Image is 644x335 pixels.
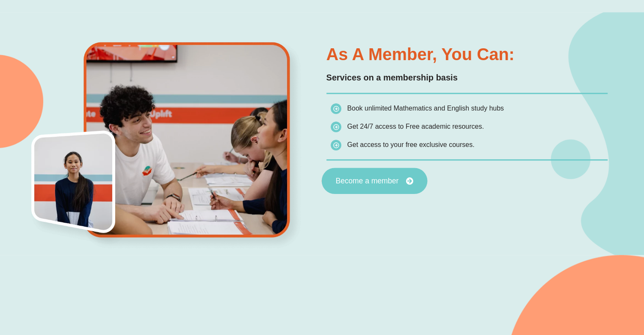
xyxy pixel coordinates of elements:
img: icon-list.png [331,140,341,150]
a: Become a member [321,168,427,194]
span: Get access to your free exclusive courses. [347,141,475,148]
p: Services on a membership basis [326,71,608,84]
span: Get 24/7 access to Free academic resources. [347,123,484,130]
iframe: Chat Widget [503,240,644,335]
span: Book unlimited Mathematics and English study hubs [347,105,504,112]
span: Become a member [335,177,398,185]
img: icon-list.png [331,122,341,132]
img: icon-list.png [331,103,341,114]
h3: As a member, you can: [326,46,608,63]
